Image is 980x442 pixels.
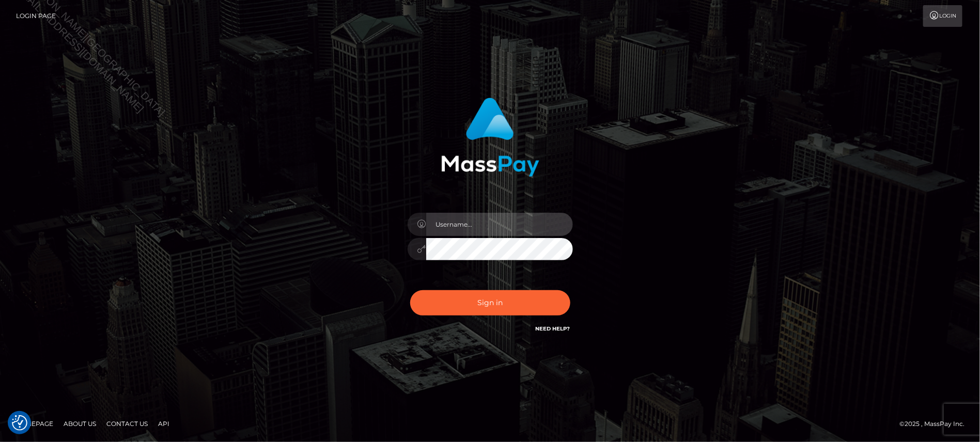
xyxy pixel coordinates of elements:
[102,416,152,432] a: Contact Us
[11,416,57,432] a: Homepage
[12,415,27,431] img: Revisit consent button
[59,416,100,432] a: About Us
[16,5,56,27] a: Login Page
[154,416,174,432] a: API
[923,5,962,27] a: Login
[536,325,570,332] a: Need Help?
[12,415,27,431] button: Consent Preferences
[899,418,972,430] div: © 2025 , MassPay Inc.
[410,290,570,315] button: Sign in
[426,213,573,236] input: Username...
[441,98,539,177] img: MassPay Login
